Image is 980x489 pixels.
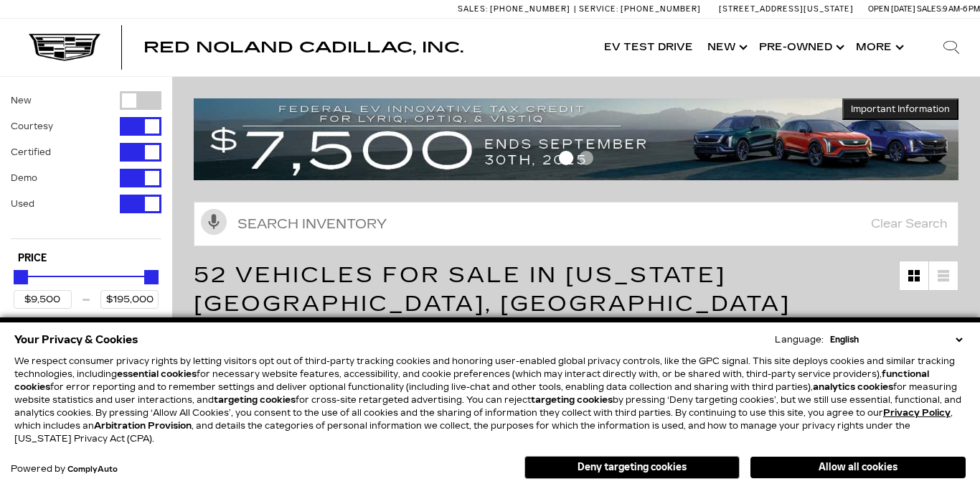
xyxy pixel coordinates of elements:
[214,395,296,405] strong: targeting cookies
[100,290,159,309] input: Maximum
[11,145,51,159] label: Certified
[143,39,463,56] span: Red Noland Cadillac, Inc.
[144,270,159,284] div: Maximum Price
[18,252,154,265] h5: Price
[621,4,701,14] span: [PHONE_NUMBER]
[11,93,32,108] label: New
[752,19,849,76] a: Pre-Owned
[94,421,192,431] strong: Arbitration Provision
[531,395,613,405] strong: targeting cookies
[11,197,34,211] label: Used
[11,465,118,474] div: Powered by
[14,265,159,309] div: Price
[490,4,570,14] span: [PHONE_NUMBER]
[813,382,893,392] strong: analytics cookies
[201,209,227,235] svg: Click to toggle on voice search
[194,262,791,317] span: 52 Vehicles for Sale in [US_STATE][GEOGRAPHIC_DATA], [GEOGRAPHIC_DATA]
[868,4,915,14] span: Open [DATE]
[842,98,958,120] button: Important Information
[943,4,980,14] span: 9 AM-6 PM
[597,19,700,76] a: EV Test Drive
[700,19,752,76] a: New
[524,456,740,479] button: Deny targeting cookies
[579,151,593,165] span: Go to slide 2
[29,34,100,61] img: Cadillac Dark Logo with Cadillac White Text
[14,270,28,284] div: Minimum Price
[194,98,958,180] img: vrp-tax-ending-august-version
[11,171,37,185] label: Demo
[143,40,463,55] a: Red Noland Cadillac, Inc.
[458,5,574,13] a: Sales: [PHONE_NUMBER]
[917,4,943,14] span: Sales:
[458,4,488,14] span: Sales:
[67,465,118,474] a: ComplyAuto
[559,151,573,165] span: Go to slide 1
[117,369,197,379] strong: essential cookies
[14,330,138,350] span: Your Privacy & Cookies
[849,19,908,76] button: More
[775,335,824,344] div: Language:
[194,202,958,246] input: Search Inventory
[14,355,966,445] p: We respect consumer privacy rights by letting visitors opt out of third-party tracking cookies an...
[574,5,705,13] a: Service: [PHONE_NUMBER]
[750,457,966,478] button: Allow all cookies
[826,333,966,346] select: Language Select
[579,4,618,14] span: Service:
[719,4,854,14] a: [STREET_ADDRESS][US_STATE]
[11,91,161,238] div: Filter by Vehicle Type
[14,290,72,309] input: Minimum
[11,119,53,134] label: Courtesy
[883,408,951,418] a: Privacy Policy
[851,103,950,115] span: Important Information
